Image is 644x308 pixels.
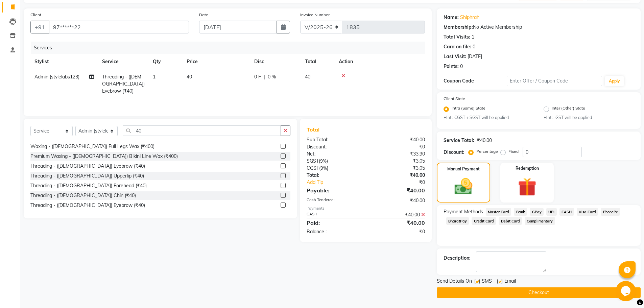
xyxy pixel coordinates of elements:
div: Description: [444,255,471,262]
span: Threading - ([DEMOGRAPHIC_DATA]) Eyebrow (₹40) [102,74,145,94]
span: Credit Card [472,217,496,225]
div: Points: [444,63,459,70]
button: Apply [605,76,624,86]
div: ₹40.00 [477,137,492,144]
label: Client State [444,96,465,102]
label: Inter (Other) State [552,105,585,113]
th: Stylist [30,54,98,69]
button: Checkout [437,287,641,298]
div: Name: [444,14,459,21]
div: Premium Waxing - ([DEMOGRAPHIC_DATA]) Bikini Line Wax (₹400) [30,153,178,160]
div: Discount: [302,143,366,150]
label: Redemption [516,165,539,171]
div: Waxing - ([DEMOGRAPHIC_DATA]) Full Legs Wax (₹400) [30,143,154,150]
div: [DATE] [468,53,482,60]
div: ₹0 [377,179,430,186]
span: UPI [546,208,557,216]
img: _cash.svg [449,176,478,197]
div: Sub Total: [302,136,366,143]
input: Search by Name/Mobile/Email/Code [49,21,189,33]
button: +91 [30,21,49,33]
label: Percentage [476,148,498,155]
div: ( ) [302,165,366,172]
div: ( ) [302,158,366,165]
div: Last Visit: [444,53,466,60]
div: Threading - ([DEMOGRAPHIC_DATA]) Eyebrow (₹40) [30,163,145,170]
div: ₹3.05 [366,158,430,165]
span: 9% [320,158,327,164]
th: Qty [149,54,183,69]
span: Send Details On [437,278,472,286]
div: No Active Membership [444,24,634,31]
small: Hint : IGST will be applied [544,115,634,121]
div: Services [31,42,430,54]
div: Cash Tendered: [302,197,366,204]
label: Invoice Number [300,12,330,18]
div: Net: [302,150,366,158]
div: Service Total: [444,137,474,144]
div: 0 [460,63,463,70]
label: Manual Payment [447,166,480,172]
input: Search or Scan [123,125,281,136]
div: Balance : [302,228,366,235]
div: Paid: [302,219,366,227]
span: GPay [530,208,544,216]
div: Discount: [444,149,464,156]
span: 0 % [268,73,276,80]
div: ₹0 [366,143,430,150]
th: Service [98,54,149,69]
span: Admin (stylelabs123) [34,74,79,80]
span: 9% [320,165,327,171]
span: Debit Card [499,217,522,225]
div: 1 [472,33,474,41]
div: Total: [302,172,366,179]
div: Threading - ([DEMOGRAPHIC_DATA]) Eyebrow (₹40) [30,202,145,209]
label: Date [199,12,208,18]
div: Total Visits: [444,33,470,41]
div: CASH [302,211,366,218]
th: Disc [250,54,301,69]
div: Threading - ([DEMOGRAPHIC_DATA]) Forehead (₹40) [30,182,147,189]
span: Visa Card [577,208,598,216]
div: Threading - ([DEMOGRAPHIC_DATA]) Upperlip (₹40) [30,172,144,180]
div: Threading - ([DEMOGRAPHIC_DATA]) Chin (₹40) [30,192,136,199]
span: CGST [307,165,319,171]
a: Shiphrah [460,14,479,21]
div: 0 [473,43,475,50]
span: 40 [187,74,192,80]
span: 40 [305,74,310,80]
small: Hint : CGST + SGST will be applied [444,115,534,121]
div: Coupon Code [444,77,507,85]
div: ₹40.00 [366,186,430,194]
span: SMS [482,278,492,286]
label: Client [30,12,41,18]
div: ₹40.00 [366,197,430,204]
div: ₹40.00 [366,211,430,218]
span: Bank [514,208,527,216]
a: Add Tip [302,179,376,186]
span: | [264,73,265,80]
div: Card on file: [444,43,471,50]
img: _gift.svg [512,175,542,198]
label: Fixed [508,148,519,155]
div: Payments [307,206,425,211]
span: PhonePe [601,208,620,216]
label: Intra (Same) State [452,105,485,113]
span: Total [307,126,322,133]
span: 1 [153,74,156,80]
span: SGST [307,158,319,164]
th: Total [301,54,335,69]
span: CASH [559,208,574,216]
div: Membership: [444,24,473,31]
div: ₹3.05 [366,165,430,172]
input: Enter Offer / Coupon Code [507,76,602,86]
span: Complimentary [525,217,555,225]
div: ₹40.00 [366,219,430,227]
span: Email [504,278,516,286]
div: ₹0 [366,228,430,235]
span: BharatPay [446,217,469,225]
th: Action [335,54,425,69]
span: Payment Methods [444,208,483,215]
span: Master Card [486,208,511,216]
div: ₹33.90 [366,150,430,158]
